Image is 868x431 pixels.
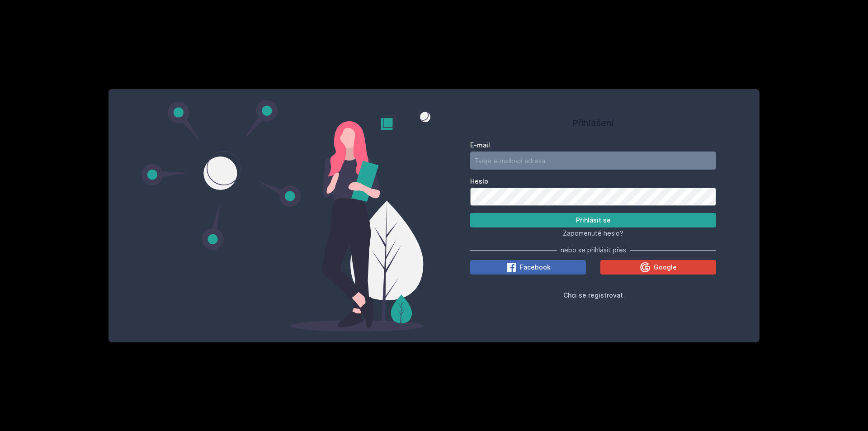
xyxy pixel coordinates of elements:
[470,141,716,150] label: E-mail
[563,291,623,299] span: Chci se registrovat
[470,213,716,227] button: Přihlásit se
[563,289,623,300] button: Chci se registrovat
[600,260,716,275] button: Google
[470,260,586,275] button: Facebook
[470,116,716,130] h1: Přihlášení
[563,229,623,237] span: Zapomenuté heslo?
[470,177,716,186] label: Heslo
[561,246,626,255] span: nebo se přihlásit přes
[520,263,551,272] span: Facebook
[654,263,677,272] span: Google
[470,152,716,170] input: Tvoje e-mailová adresa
